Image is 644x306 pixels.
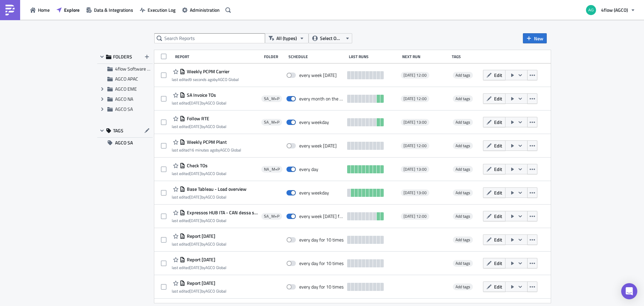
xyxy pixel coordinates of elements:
[404,96,427,101] span: [DATE] 12:00
[115,75,138,82] span: AGCO APAC
[455,95,470,102] span: Add tags
[264,96,279,101] span: SA_M+P
[404,214,427,219] span: [DATE] 12:00
[349,54,399,59] div: Last Runs
[299,143,337,149] div: every week on Wednesday
[453,260,473,267] span: Add tags
[453,213,473,220] span: Add tags
[494,72,502,79] span: Edit
[453,166,473,173] span: Add tags
[299,190,329,196] div: every weekday
[299,284,344,290] div: every day for 10 times
[453,189,473,196] span: Add tags
[494,260,502,267] span: Edit
[64,6,79,13] span: Explore
[483,70,505,80] button: Edit
[190,6,220,13] span: Administration
[453,72,473,79] span: Add tags
[190,241,201,247] time: 2025-08-27T14:31:23Z
[185,233,215,239] span: Report 2025-08-27
[190,100,201,106] time: 2025-09-05T14:53:19Z
[137,5,179,15] button: Execution Log
[185,139,227,145] span: Weekly PCPM Plant
[494,166,502,173] span: Edit
[113,128,123,134] span: TAGS
[534,35,543,42] span: New
[190,123,201,130] time: 2025-09-05T12:44:22Z
[404,73,427,78] span: [DATE] 12:00
[299,96,344,102] div: every month on the 1st
[483,258,505,268] button: Edit
[452,54,480,59] div: Tags
[190,217,201,224] time: 2025-08-28T12:45:44Z
[404,120,427,125] span: [DATE] 13:00
[115,105,133,113] span: AGCO SA
[494,95,502,102] span: Edit
[299,213,344,219] div: every week on Monday for 5 times
[299,260,344,266] div: every day for 10 times
[83,5,137,15] a: Data & Integrations
[94,6,133,13] span: Data & Integrations
[175,54,261,59] div: Report
[185,186,247,192] span: Base Tableau - Load overview
[185,210,258,216] span: Expressos HUB ITA - CAN dessa semana passada
[288,54,345,59] div: Schedule
[172,100,226,105] div: last edited by AGCO Global
[185,163,208,169] span: Check TOs
[264,167,280,172] span: NA_M+P
[53,5,83,15] button: Explore
[190,170,201,177] time: 2025-08-27T18:59:12Z
[404,190,427,195] span: [DATE] 13:00
[494,189,502,196] span: Edit
[483,211,505,221] button: Edit
[453,95,473,102] span: Add tags
[483,234,505,245] button: Edit
[154,33,265,43] input: Search Reports
[494,283,502,290] span: Edit
[115,85,137,92] span: AGCO EME
[115,95,133,102] span: AGCO NA
[172,242,226,247] div: last edited by AGCO Global
[172,124,226,129] div: last edited by AGCO Global
[402,54,448,59] div: Next Run
[172,194,247,200] div: last edited by AGCO Global
[483,164,505,174] button: Edit
[453,236,473,243] span: Add tags
[582,3,639,17] button: 4flow (AGCO)
[621,283,637,299] div: Open Intercom Messenger
[27,5,53,15] button: Home
[172,147,241,152] div: last edited by AGCO Global
[404,143,427,148] span: [DATE] 12:00
[483,281,505,292] button: Edit
[185,69,229,75] span: Weekly PCPM Carrier
[455,166,470,172] span: Add tags
[455,72,470,78] span: Add tags
[38,6,50,13] span: Home
[455,213,470,219] span: Add tags
[276,35,297,42] span: All (types)
[453,142,473,149] span: Add tags
[185,92,216,98] span: SA Invoice TOs
[148,6,175,13] span: Execution Log
[494,236,502,243] span: Edit
[455,119,470,125] span: Add tags
[264,54,285,59] div: Folder
[299,119,329,125] div: every weekday
[453,119,473,126] span: Add tags
[190,194,201,200] time: 2025-09-02T19:57:00Z
[185,116,209,122] span: Follow RTE
[299,237,344,243] div: every day for 10 times
[585,4,597,16] img: Avatar
[299,72,337,78] div: every week on Wednesday
[483,117,505,127] button: Edit
[483,140,505,151] button: Edit
[494,213,502,220] span: Edit
[172,171,226,176] div: last edited by AGCO Global
[190,288,201,294] time: 2025-08-26T19:41:45Z
[190,264,201,271] time: 2025-08-27T12:33:44Z
[190,147,216,153] time: 2025-09-09T09:04:57Z
[265,33,309,43] button: All (types)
